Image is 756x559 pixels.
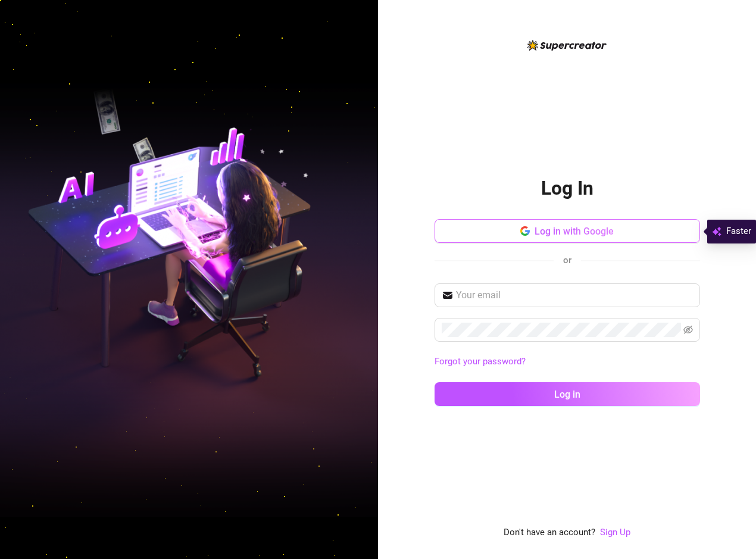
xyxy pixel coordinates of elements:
img: logo-BBDzfeDw.svg [527,40,607,51]
a: Forgot your password? [435,355,700,369]
a: Sign Up [600,527,630,538]
img: svg%3e [712,224,721,239]
span: Log in with Google [535,226,614,237]
a: Sign Up [600,526,630,540]
span: Don't have an account? [504,526,595,540]
a: Forgot your password? [435,356,526,367]
span: Faster [726,224,751,239]
span: or [563,255,571,266]
span: Log in [554,389,580,400]
span: eye-invisible [683,325,693,335]
button: Log in [435,382,700,406]
button: Log in with Google [435,219,700,243]
h2: Log In [541,176,593,201]
input: Your email [456,288,693,302]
